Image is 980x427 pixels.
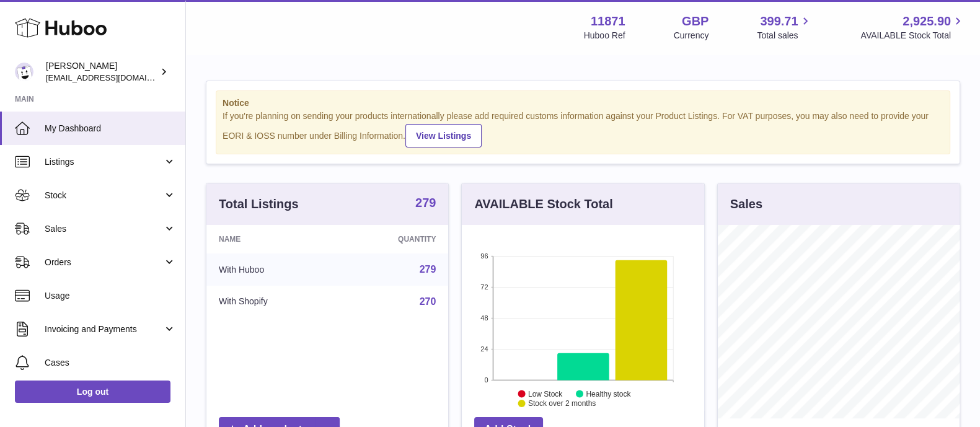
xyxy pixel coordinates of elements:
[682,13,709,30] strong: GBP
[586,389,632,398] text: Healthy stock
[337,225,448,253] th: Quantity
[15,63,33,81] img: internalAdmin-11871@internal.huboo.com
[206,225,337,253] th: Name
[46,73,182,82] span: [EMAIL_ADDRESS][DOMAIN_NAME]
[730,196,762,213] h3: Sales
[15,381,170,403] a: Log out
[223,110,943,147] div: If you're planning on sending your products internationally please add required customs informati...
[481,283,488,291] text: 72
[45,223,163,235] span: Sales
[206,286,337,318] td: With Shopify
[223,97,943,109] strong: Notice
[481,314,488,322] text: 48
[45,357,176,369] span: Cases
[674,30,709,42] div: Currency
[528,399,596,408] text: Stock over 2 months
[46,60,157,84] div: [PERSON_NAME]
[420,264,436,275] a: 279
[45,324,163,335] span: Invoicing and Payments
[415,196,436,211] a: 279
[757,13,812,42] a: 399.71 Total sales
[45,156,163,168] span: Listings
[860,13,965,42] a: 2,925.90 AVAILABLE Stock Total
[45,123,176,134] span: My Dashboard
[591,13,625,30] strong: 11871
[528,389,563,398] text: Low Stock
[757,30,812,42] span: Total sales
[481,252,488,260] text: 96
[219,196,299,213] h3: Total Listings
[485,376,488,384] text: 0
[415,196,436,209] strong: 279
[420,296,436,307] a: 270
[760,13,798,30] span: 399.71
[405,124,482,147] a: View Listings
[903,13,951,30] span: 2,925.90
[474,196,612,213] h3: AVAILABLE Stock Total
[584,30,625,42] div: Huboo Ref
[481,345,488,353] text: 24
[206,253,337,286] td: With Huboo
[45,190,163,201] span: Stock
[45,257,163,268] span: Orders
[860,30,965,42] span: AVAILABLE Stock Total
[45,290,176,302] span: Usage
